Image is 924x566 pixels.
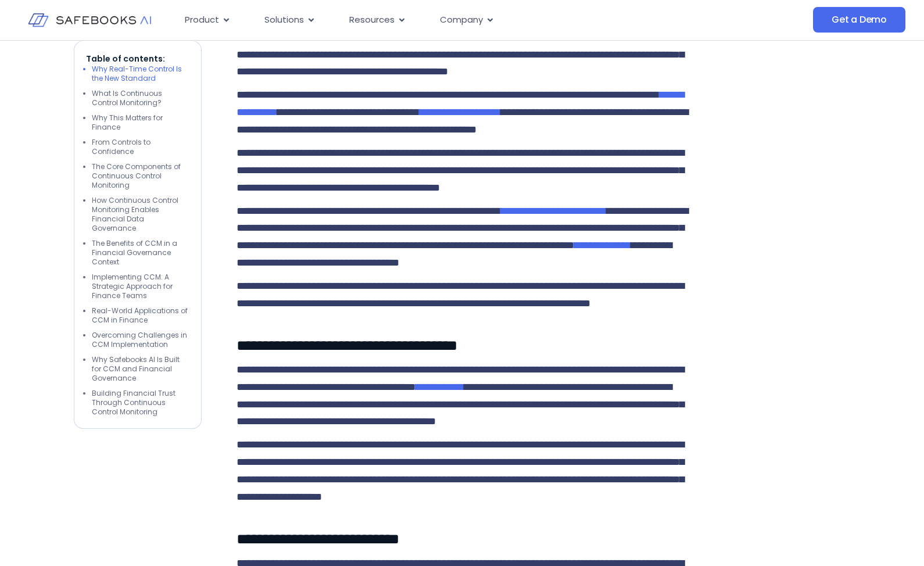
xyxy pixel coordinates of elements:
li: Overcoming Challenges in CCM Implementation [92,331,189,349]
a: Get a Demo [813,7,905,33]
span: Company [440,13,483,27]
li: Why This Matters for Finance [92,113,189,132]
li: Implementing CCM: A Strategic Approach for Finance Teams [92,273,189,300]
li: Why Safebooks AI Is Built for CCM and Financial Governance [92,355,189,383]
li: How Continuous Control Monitoring Enables Financial Data Governance [92,196,189,233]
span: Resources [349,13,395,27]
li: The Core Components of Continuous Control Monitoring [92,162,189,190]
li: Real-World Applications of CCM in Finance [92,306,189,325]
span: Solutions [264,13,304,27]
p: Table of contents: [86,53,189,65]
div: Menu Toggle [176,9,703,31]
li: From Controls to Confidence [92,138,189,156]
nav: Menu [176,9,703,31]
li: Building Financial Trust Through Continuous Control Monitoring [92,389,189,417]
span: Product [185,13,219,27]
li: Why Real-Time Control Is the New Standard [92,65,189,83]
li: What Is Continuous Control Monitoring? [92,89,189,108]
li: The Benefits of CCM in a Financial Governance Context [92,239,189,267]
span: Get a Demo [832,14,887,26]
